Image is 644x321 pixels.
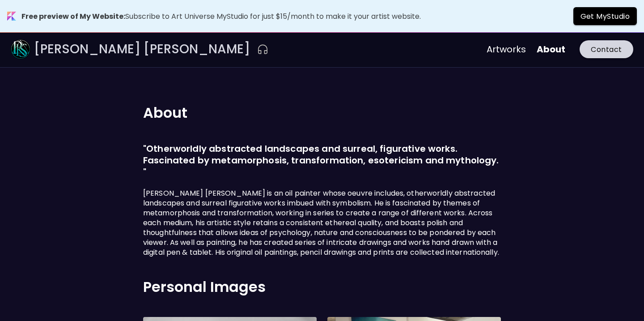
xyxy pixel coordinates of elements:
[257,42,268,56] button: pauseOutline IconGradient Icon
[143,105,501,121] div: About
[7,12,16,21] img: logo
[34,45,250,54] h5: [PERSON_NAME] [PERSON_NAME]
[143,279,501,295] div: Personal Images
[143,188,501,257] h6: [PERSON_NAME] [PERSON_NAME] is an oil painter whose oeuvre includes, otherworldly abstracted land...
[143,143,501,178] h6: "Otherworldly abstracted landscapes and surreal, figurative works. Fascinated by metamorphosis, t...
[573,7,637,25] button: Get MyStudio
[580,12,630,21] span: Get MyStudio
[576,40,633,58] a: Contact
[580,40,633,58] button: Contact
[487,43,526,56] a: Artworks
[21,11,125,21] strong: Free preview of My Website:
[21,11,421,22] p: Subscribe to Art Universe MyStudio for just $15/month to make it your artist website.
[587,45,626,54] span: Contact
[537,43,565,56] a: About
[11,39,30,59] img: large.webp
